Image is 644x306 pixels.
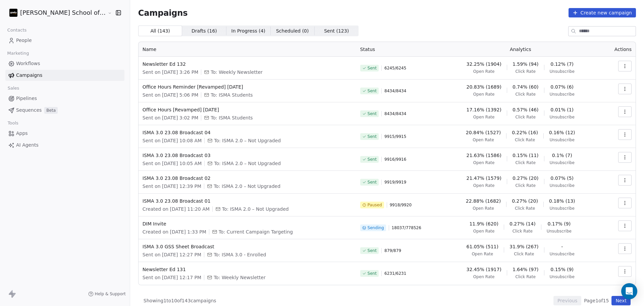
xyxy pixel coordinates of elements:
[550,251,575,257] span: Unsubscribe
[384,65,406,71] span: 6245 / 6245
[569,8,636,17] button: Create new campaign
[384,248,401,253] span: 879 / 879
[5,58,124,69] a: Workflows
[16,60,40,67] span: Workflows
[214,183,280,190] span: To: ISMA 2.0 – Not Upgraded
[384,180,406,185] span: 9919 / 9919
[4,25,30,35] span: Contacts
[143,129,352,136] span: ISMA 3.0 23.08 Broadcast 04
[222,206,289,212] span: To: ISMA 2.0 – Not Upgraded
[516,69,536,74] span: Click Rate
[5,140,124,151] a: AI Agents
[143,152,352,159] span: ISMA 3.0 23.08 Broadcast 03
[5,93,124,104] a: Pipelines
[16,37,32,44] span: People
[550,69,575,74] span: Unsubscribe
[549,129,575,136] span: 0.16% (12)
[392,225,421,231] span: 18037 / 778526
[509,220,536,227] span: 0.27% (14)
[513,228,533,234] span: Click Rate
[384,271,406,276] span: 6231 / 6231
[513,106,539,113] span: 0.57% (46)
[143,206,210,212] span: Created on [DATE] 11:20 AM
[143,114,198,121] span: Sent on [DATE] 3:02 PM
[5,118,21,128] span: Tools
[550,114,575,120] span: Unsubscribe
[473,160,495,165] span: Open Rate
[143,251,201,258] span: Sent on [DATE] 12:27 PM
[440,42,601,57] th: Analytics
[143,160,202,167] span: Sent on [DATE] 10:05 AM
[547,220,571,227] span: 0.17% (9)
[143,266,352,273] span: Newsletter Ed 131
[466,243,498,250] span: 61.05% (511)
[466,175,501,182] span: 21.47% (1579)
[368,157,377,162] span: Sent
[143,183,201,190] span: Sent on [DATE] 12:39 PM
[549,198,575,204] span: 0.18% (13)
[368,225,384,231] span: Sending
[516,160,536,165] span: Click Rate
[9,9,17,17] img: Zeeshan%20Neck%20Print%20Dark.png
[5,128,124,139] a: Apps
[138,8,188,17] span: Campaigns
[143,198,352,204] span: ISMA 3.0 23.08 Broadcast 01
[231,28,266,35] span: In Progress ( 4 )
[144,297,216,304] span: Showing 1 to 10 of 143 campaigns
[473,206,494,211] span: Open Rate
[368,111,377,116] span: Sent
[390,202,412,208] span: 9918 / 9920
[16,142,39,149] span: AI Agents
[211,114,253,121] span: To: ISMA Students
[561,243,563,250] span: -
[95,291,126,297] span: Help & Support
[192,28,217,35] span: Drafts ( 16 )
[472,251,493,257] span: Open Rate
[219,228,293,235] span: To: Current Campaign Targeting
[611,296,631,305] button: Next
[143,243,352,250] span: ISMA 3.0 GSS Sheet Broadcast
[515,137,535,143] span: Click Rate
[5,83,22,93] span: Sales
[88,291,126,297] a: Help & Support
[466,129,501,136] span: 20.84% (1527)
[214,137,281,144] span: To: ISMA 2.0 – Not Upgraded
[368,88,377,94] span: Sent
[8,7,103,18] button: [PERSON_NAME] School of Finance LLP
[276,28,309,35] span: Scheduled ( 0 )
[384,88,406,94] span: 8434 / 8434
[20,8,106,17] span: [PERSON_NAME] School of Finance LLP
[550,274,575,279] span: Unsubscribe
[143,175,352,182] span: ISMA 3.0 23.08 Broadcast 02
[516,114,536,120] span: Click Rate
[550,137,575,143] span: Unsubscribe
[601,42,636,57] th: Actions
[550,266,574,273] span: 0.15% (9)
[513,266,539,273] span: 1.64% (97)
[513,61,539,67] span: 1.59% (94)
[584,297,609,304] span: Page 1 of 15
[5,105,124,116] a: SequencesBeta
[473,92,495,97] span: Open Rate
[512,129,538,136] span: 0.22% (16)
[513,84,539,90] span: 0.74% (60)
[516,183,536,188] span: Click Rate
[211,92,253,98] span: To: ISMA Students
[516,92,536,97] span: Click Rate
[550,92,575,97] span: Unsubscribe
[621,283,637,299] div: Open Intercom Messenger
[514,251,534,257] span: Click Rate
[473,69,495,74] span: Open Rate
[368,202,382,208] span: Paused
[515,206,535,211] span: Click Rate
[214,251,266,258] span: To: ISMA 3.0 - Enrolled
[553,296,581,305] button: Previous
[139,42,356,57] th: Name
[16,130,28,137] span: Apps
[143,228,206,235] span: Created on [DATE] 1:33 PM
[473,114,495,120] span: Open Rate
[143,137,202,144] span: Sent on [DATE] 10:08 AM
[384,134,406,139] span: 9915 / 9915
[368,271,377,276] span: Sent
[143,61,352,67] span: Newsletter Ed 132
